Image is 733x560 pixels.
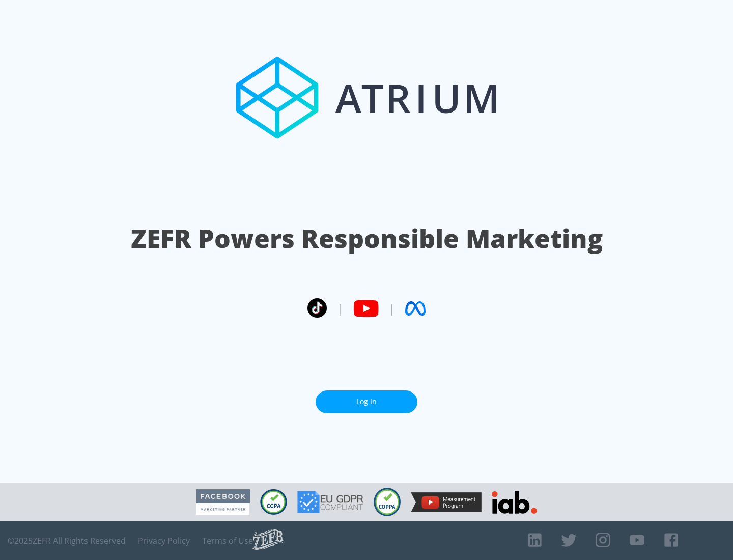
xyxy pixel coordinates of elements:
a: Privacy Policy [138,536,190,546]
a: Log In [316,390,417,413]
img: COPPA Compliant [374,488,401,516]
img: CCPA Compliant [260,489,287,515]
img: Facebook Marketing Partner [196,489,250,515]
img: YouTube Measurement Program [411,492,482,512]
img: IAB [492,491,537,514]
h1: ZEFR Powers Responsible Marketing [131,221,603,256]
span: | [337,301,343,316]
img: GDPR Compliant [297,491,363,513]
span: | [389,301,395,316]
span: © 2025 ZEFR All Rights Reserved [8,536,126,546]
a: Terms of Use [202,536,253,546]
